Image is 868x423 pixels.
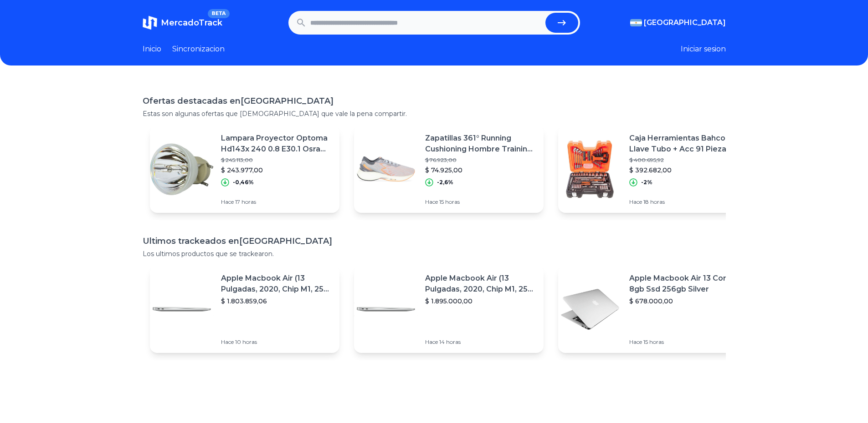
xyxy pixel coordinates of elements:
[221,198,332,206] p: Hace 17 horas
[221,338,332,346] p: Hace 10 horas
[629,198,740,206] p: Hace 18 horas
[425,198,536,206] p: Hace 15 horas
[629,297,740,306] p: $ 678.000,00
[143,15,157,30] img: MercadoTrack
[143,15,222,30] a: MercadoTrackBETA
[233,179,254,186] p: -0,46%
[629,156,740,164] p: $ 400.695,92
[143,95,726,107] h1: Ofertas destacadas en [GEOGRAPHIC_DATA]
[150,266,339,353] a: Featured imageApple Macbook Air (13 Pulgadas, 2020, Chip M1, 256 Gb De Ssd, 8 Gb De Ram) - Plata$...
[629,338,740,346] p: Hace 15 horas
[143,44,161,55] a: Inicio
[161,18,222,28] span: MercadoTrack
[641,179,652,186] p: -2%
[558,277,622,341] img: Featured image
[150,277,214,341] img: Featured image
[221,273,332,295] p: Apple Macbook Air (13 Pulgadas, 2020, Chip M1, 256 Gb De Ssd, 8 Gb De Ram) - Plata
[630,19,642,26] img: Argentina
[425,156,536,164] p: $ 76.923,00
[644,17,726,28] span: [GEOGRAPHIC_DATA]
[558,126,748,213] a: Featured imageCaja Herramientas Bahco Llave Tubo + Acc 91 Piezas S910-a$ 400.695,92$ 392.682,00-2...
[425,133,536,155] p: Zapatillas 361° Running Cushioning Hombre Training - [GEOGRAPHIC_DATA]
[354,126,544,213] a: Featured imageZapatillas 361° Running Cushioning Hombre Training - [GEOGRAPHIC_DATA]$ 76.923,00$ ...
[150,137,214,201] img: Featured image
[354,137,418,201] img: Featured image
[221,156,332,164] p: $ 245.113,00
[629,166,740,175] p: $ 392.682,00
[150,126,339,213] a: Featured imageLampara Proyector Optoma Hd143x 240 0.8 E30.1 Osram - Plus$ 245.113,00$ 243.977,00-...
[425,166,536,175] p: $ 74.925,00
[172,44,225,55] a: Sincronizacion
[221,166,332,175] p: $ 243.977,00
[437,179,453,186] p: -2,6%
[143,109,726,118] p: Estas son algunas ofertas que [DEMOGRAPHIC_DATA] que vale la pena compartir.
[354,266,544,353] a: Featured imageApple Macbook Air (13 Pulgadas, 2020, Chip M1, 256 Gb De Ssd, 8 Gb De Ram) - Plata$...
[208,9,229,18] span: BETA
[558,266,748,353] a: Featured imageApple Macbook Air 13 Core I5 8gb Ssd 256gb Silver$ 678.000,00Hace 15 horas
[143,249,726,258] p: Los ultimos productos que se trackearon.
[681,44,726,55] button: Iniciar sesion
[354,277,418,341] img: Featured image
[425,338,536,346] p: Hace 14 horas
[629,273,740,295] p: Apple Macbook Air 13 Core I5 8gb Ssd 256gb Silver
[630,17,726,28] button: [GEOGRAPHIC_DATA]
[143,235,726,247] h1: Ultimos trackeados en [GEOGRAPHIC_DATA]
[425,297,536,306] p: $ 1.895.000,00
[629,133,740,155] p: Caja Herramientas Bahco Llave Tubo + Acc 91 Piezas S910-a
[221,133,332,155] p: Lampara Proyector Optoma Hd143x 240 0.8 E30.1 Osram - Plus
[425,273,536,295] p: Apple Macbook Air (13 Pulgadas, 2020, Chip M1, 256 Gb De Ssd, 8 Gb De Ram) - Plata
[221,297,332,306] p: $ 1.803.859,06
[558,137,622,201] img: Featured image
